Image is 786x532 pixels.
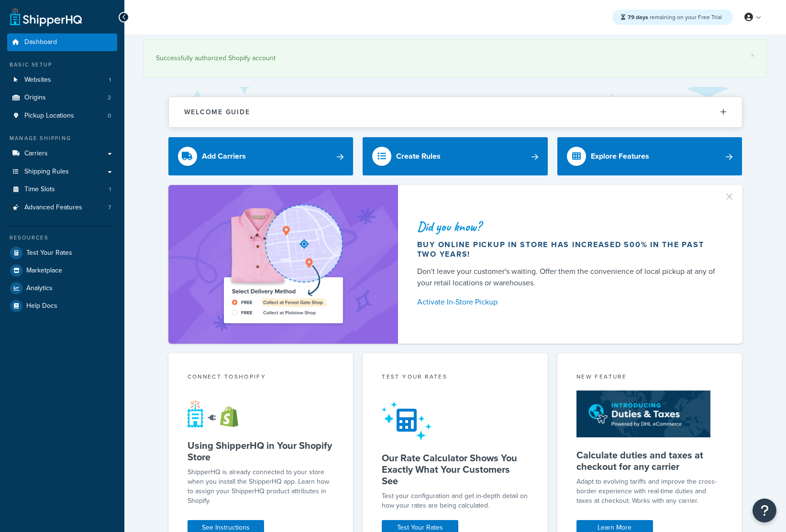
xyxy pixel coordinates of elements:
div: Test your rates [382,372,529,383]
a: Carriers [7,145,117,163]
div: Did you know? [417,220,720,233]
span: Analytics [26,284,53,293]
span: Marketplace [26,267,62,275]
div: Don't leave your customer's waiting. Offer them the convenience of local pickup at any of your re... [417,266,720,289]
li: Websites [7,71,117,89]
p: ShipperHQ is already connected to your store when you install the ShipperHQ app. Learn how to ass... [188,467,334,506]
span: Test Your Rates [26,249,72,257]
img: connect-shq-shopify-9b9a8c5a.svg [188,399,247,428]
div: Explore Features [591,150,649,163]
a: Explore Features [557,137,742,175]
span: Carriers [24,150,48,158]
div: Successfully authorized Shopify account [156,52,754,65]
a: Activate In-Store Pickup [417,295,720,309]
span: Time Slots [24,185,55,194]
h5: Calculate duties and taxes at checkout for any carrier [576,449,723,472]
a: Websites1 [7,71,117,89]
span: Origins [24,94,46,102]
img: ad-shirt-map-b0359fc47e01cab431d101c4b569394f6a03f54285957d908178d52f29eb9668.png [197,199,370,329]
span: Help Docs [26,302,57,310]
a: Test Your Rates [7,244,117,261]
h2: Welcome Guide [184,109,250,116]
a: Help Docs [7,297,117,315]
span: 7 [108,204,111,212]
div: Create Rules [396,150,441,163]
div: Test your configuration and get in-depth detail on how your rates are being calculated. [382,491,529,510]
span: Pickup Locations [24,112,74,120]
div: Add Carriers [202,150,246,163]
span: remaining on your Free Trial [628,13,722,22]
div: New Feature [576,372,723,383]
div: Buy online pickup in store has increased 500% in the past two years! [417,240,720,259]
a: × [751,52,754,59]
a: Time Slots1 [7,181,117,198]
strong: 79 days [628,13,648,22]
span: Dashboard [24,38,57,46]
div: Resources [7,234,117,242]
div: Manage Shipping [7,134,117,142]
span: 2 [108,94,111,102]
a: Dashboard [7,33,117,51]
button: Open Resource Center [753,499,776,522]
a: Create Rules [363,137,548,175]
a: Pickup Locations0 [7,107,117,125]
a: Add Carriers [168,137,354,175]
li: Time Slots [7,181,117,198]
div: Connect to Shopify [188,372,334,383]
span: Advanced Features [24,204,82,212]
li: Origins [7,89,117,107]
a: Marketplace [7,262,117,279]
h5: Using ShipperHQ in Your Shopify Store [188,440,334,463]
span: 1 [109,76,111,84]
a: Advanced Features7 [7,199,117,217]
a: Shipping Rules [7,163,117,181]
a: Analytics [7,280,117,297]
a: Origins2 [7,89,117,107]
span: Shipping Rules [24,168,69,176]
span: 1 [109,185,111,194]
li: Pickup Locations [7,107,117,125]
h5: Our Rate Calculator Shows You Exactly What Your Customers See [382,452,529,487]
span: 0 [108,112,111,120]
button: Welcome Guide [169,97,742,127]
li: Advanced Features [7,199,117,217]
p: Adapt to evolving tariffs and improve the cross-border experience with real-time duties and taxes... [576,477,723,506]
span: Websites [24,76,51,84]
div: Basic Setup [7,61,117,69]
